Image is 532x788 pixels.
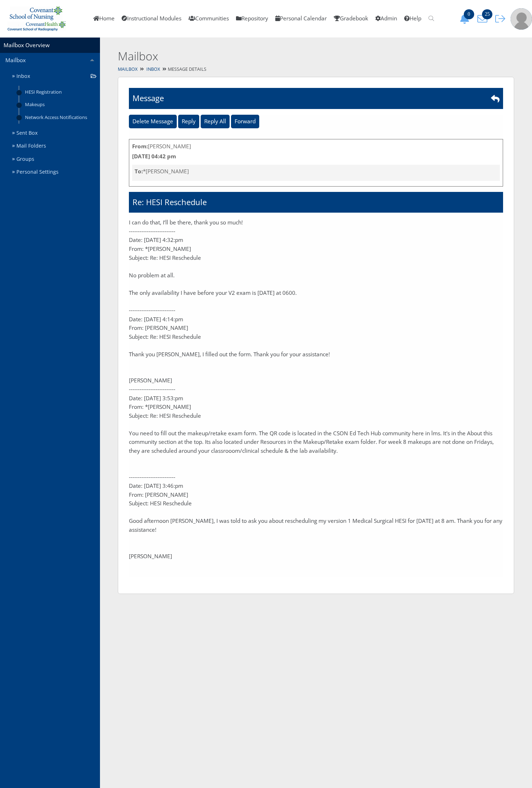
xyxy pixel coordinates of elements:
a: Sent Box [9,127,100,140]
a: Makeups [19,98,100,111]
p: [PERSON_NAME] -------------------------- Date: [DATE] 3:53:pm From: *[PERSON_NAME] Subject: Re: H... [129,376,503,420]
span: 25 [482,9,492,19]
a: Mail Folders [9,139,100,153]
p: I can do that, I’ll be there, thank you so much! -------------------------- Date: [DATE] 4:32:pm ... [129,218,503,262]
a: Inbox [9,70,100,83]
div: Message Details [100,64,532,75]
input: Delete Message [129,115,177,128]
a: HESI Registration [19,86,100,98]
input: Reply All [201,115,230,128]
div: *[PERSON_NAME] [132,165,500,181]
a: Personal Settings [9,165,100,179]
p: You need to fill out the makeup/retake exam form. The QR code is located in the CSON Ed Tech Hub ... [129,429,503,456]
h1: Message [132,93,164,104]
h1: Re: HESI Reschedule [132,197,207,208]
a: Groups [9,153,100,166]
a: Mailbox [118,66,137,72]
p: Thank you [PERSON_NAME], I filled out the form. Thank you for your assistance! [129,350,503,359]
p: -------------------------- Date: [DATE] 4:14:pm From: [PERSON_NAME] Subject: Re: HESI Reschedule [129,297,503,341]
img: user-profile-default-picture.png [511,8,532,30]
strong: To: [135,168,143,175]
input: Forward [231,115,259,128]
a: Mailbox Overview [4,41,50,49]
span: 0 [464,9,474,19]
input: Reply [178,115,199,128]
button: 0 [457,14,475,24]
h2: Mailbox [118,48,428,64]
strong: [DATE] 04:42 pm [132,153,176,160]
a: 25 [475,15,493,22]
i: Go Back [491,94,500,103]
p: -------------------------- Date: [DATE] 3:46:pm From: [PERSON_NAME] Subject: HESI Reschedule [129,473,503,508]
a: 0 [457,15,475,22]
p: [PERSON_NAME] [129,552,503,561]
div: [PERSON_NAME] [132,142,500,152]
a: Network Access Notifications [19,111,100,123]
a: Inbox [146,66,160,72]
p: Good afternoon [PERSON_NAME], I was told to ask you about rescheduling my version 1 Medical Surgi... [129,517,503,543]
button: 25 [475,14,493,24]
strong: From: [132,143,148,150]
p: The only availability I have before your V2 exam is [DATE] at 0600. [129,289,503,298]
p: No problem at all. [129,271,503,280]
